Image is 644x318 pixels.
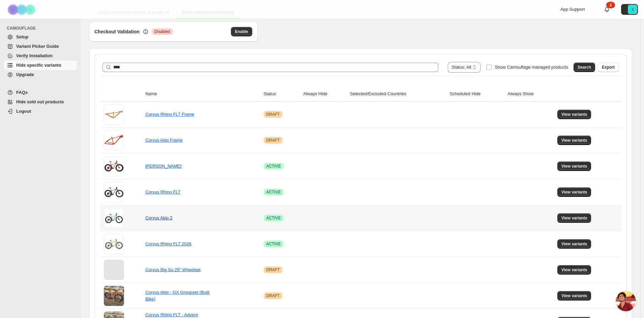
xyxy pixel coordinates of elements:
th: Scheduled Hide [448,86,506,102]
span: View variants [561,164,587,169]
button: View variants [557,213,591,223]
span: View variants [561,293,587,298]
button: Enable [231,27,252,36]
button: View variants [557,291,591,301]
a: Logout [4,107,77,116]
span: Hide specific variants [16,63,61,68]
th: Status [262,86,301,102]
a: Corvus Akio - GX Groupset (Built Bike) [145,290,209,302]
span: Logout [16,109,31,114]
span: Verify Installation [16,53,53,58]
th: Always Hide [301,86,348,102]
a: Corvus Big Su 29" Wheelset [145,267,201,272]
span: ACTIVE [266,189,281,195]
a: Corvus Akio 2 [145,215,172,220]
img: Corvus Akio Frame [104,130,124,150]
span: Show Camouflage managed products [495,65,568,70]
a: Hide sold out products [4,97,77,107]
span: Enable [235,29,248,34]
span: DRAFT [266,267,280,273]
span: Avatar with initials 3 [628,5,637,14]
button: Export [598,63,619,72]
img: Corvus Rhino FLT 2026 [104,234,124,254]
text: 3 [632,7,634,11]
span: Upgrade [16,72,34,77]
img: Corvus Akio - GX Groupset (Built Bike) [104,286,124,306]
a: Upgrade [4,70,77,79]
span: ACTIVE [266,215,281,221]
img: Camouflage [5,0,39,19]
span: FAQs [16,90,28,95]
span: Hide sold out products [16,99,64,104]
img: Corvus Akio [104,156,124,176]
a: 2 [604,6,610,13]
button: Search [574,63,595,72]
img: Corvus Akio 2 [104,208,124,228]
span: View variants [561,189,587,195]
button: View variants [557,239,591,249]
span: Search [578,65,591,70]
th: Name [143,86,262,102]
span: App Support [560,7,585,12]
span: ACTIVE [266,241,281,247]
span: Export [602,65,615,70]
th: Always Show [505,86,555,102]
button: View variants [557,265,591,275]
span: View variants [561,241,587,247]
a: Corvus Rhino FLT 2026 [145,241,192,246]
img: Corvus Rhino FLT Frame [104,104,124,125]
button: View variants [557,136,591,145]
a: [PERSON_NAME] [145,164,181,169]
span: DRAFT [266,138,280,143]
span: View variants [561,138,587,143]
span: View variants [561,215,587,221]
a: Corvus Rhino FLT [145,189,181,195]
span: CAMOUFLAGE [7,26,78,31]
a: Setup [4,32,77,42]
img: Corvus Rhino FLT [104,182,124,202]
button: View variants [557,162,591,171]
button: Avatar with initials 3 [621,4,638,15]
th: Selected/Excluded Countries [348,86,448,102]
a: Variant Picker Guide [4,42,77,51]
div: 2 [606,2,615,8]
a: FAQs [4,88,77,97]
a: Corvus Rhino FLT Frame [145,112,194,117]
span: Disabled [154,29,170,34]
button: View variants [557,110,591,119]
a: Hide specific variants [4,61,77,70]
span: ACTIVE [266,164,281,169]
a: Verify Installation [4,51,77,61]
div: Open chat [616,291,636,311]
h3: Checkout Validation [94,28,140,35]
button: View variants [557,187,591,197]
span: DRAFT [266,112,280,117]
span: View variants [561,112,587,117]
a: Corvus Akio Frame [145,138,183,143]
span: Variant Picker Guide [16,44,59,49]
span: View variants [561,267,587,273]
span: DRAFT [266,293,280,298]
span: Setup [16,34,28,39]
